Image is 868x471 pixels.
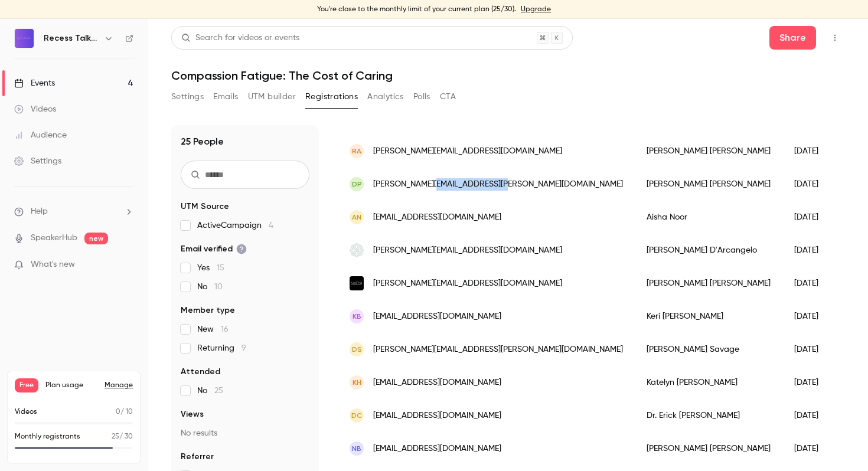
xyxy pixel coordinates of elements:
span: 0 [116,408,120,416]
span: UTM Source [181,201,229,212]
span: What's new [31,259,75,271]
span: 9 [242,344,246,352]
p: / 30 [112,431,133,442]
h6: Recess Talks For Those Who Care [44,32,99,44]
iframe: Noticeable Trigger [119,260,133,270]
h1: Compassion Fatigue: The Cost of Caring [171,68,844,83]
span: NB [352,443,361,454]
div: Settings [14,155,61,167]
div: [DATE] [782,135,843,168]
div: [PERSON_NAME] [PERSON_NAME] [635,135,782,168]
div: [DATE] [782,201,843,234]
div: [PERSON_NAME] [PERSON_NAME] [635,432,782,465]
span: new [84,233,108,244]
span: Attended [181,366,220,378]
div: Audience [14,129,67,141]
span: Email verified [181,243,247,255]
span: Plan usage [45,381,97,390]
div: [DATE] [782,432,843,465]
span: [PERSON_NAME][EMAIL_ADDRESS][DOMAIN_NAME] [373,244,562,257]
button: Share [769,26,816,50]
button: UTM builder [248,87,296,106]
span: ra [352,146,361,156]
span: [EMAIL_ADDRESS][DOMAIN_NAME] [373,443,501,455]
div: [DATE] [782,333,843,366]
div: [DATE] [782,300,843,333]
button: Polls [413,87,430,106]
span: ActiveCampaign [197,220,273,231]
span: DC [351,410,362,421]
span: [PERSON_NAME][EMAIL_ADDRESS][PERSON_NAME][DOMAIN_NAME] [373,344,623,356]
span: AN [352,212,361,223]
p: / 10 [116,407,133,417]
span: 4 [269,221,273,230]
div: [PERSON_NAME] [PERSON_NAME] [635,267,782,300]
div: Keri [PERSON_NAME] [635,300,782,333]
div: [PERSON_NAME] D'Arcangelo [635,234,782,267]
span: 25 [112,433,119,440]
div: [PERSON_NAME] [PERSON_NAME] [635,168,782,201]
span: Free [15,378,38,392]
div: [DATE] [782,267,843,300]
span: [EMAIL_ADDRESS][DOMAIN_NAME] [373,211,501,224]
li: help-dropdown-opener [14,205,133,218]
span: Help [31,205,48,218]
a: Upgrade [521,5,551,14]
img: lbeehealth.com [350,243,364,257]
span: DP [352,179,362,189]
span: DS [352,344,362,355]
span: Views [181,408,204,420]
h1: 25 People [181,135,224,149]
div: Dr. Erick [PERSON_NAME] [635,399,782,432]
span: Member type [181,305,235,316]
span: Yes [197,262,224,274]
span: Referrer [181,451,214,463]
div: [DATE] [782,234,843,267]
span: [EMAIL_ADDRESS][DOMAIN_NAME] [373,410,501,422]
span: No [197,281,223,293]
button: Registrations [305,87,358,106]
button: Analytics [367,87,404,106]
span: 10 [214,283,223,291]
span: New [197,323,229,335]
div: [DATE] [782,399,843,432]
div: [PERSON_NAME] Savage [635,333,782,366]
span: [EMAIL_ADDRESS][DOMAIN_NAME] [373,310,501,323]
div: Katelyn [PERSON_NAME] [635,366,782,399]
a: SpeakerHub [31,232,77,244]
span: [EMAIL_ADDRESS][DOMAIN_NAME] [373,377,501,389]
img: noireconsultinggroup.com [350,276,364,290]
span: Returning [197,342,246,354]
button: Settings [171,87,204,106]
div: [DATE] [782,366,843,399]
span: [PERSON_NAME][EMAIL_ADDRESS][PERSON_NAME][DOMAIN_NAME] [373,178,623,191]
span: KH [353,377,361,388]
button: Emails [213,87,238,106]
div: Events [14,77,55,89]
div: Search for videos or events [181,32,299,44]
p: Videos [15,407,37,417]
span: 25 [214,387,223,395]
div: [DATE] [782,168,843,201]
span: 15 [217,264,224,272]
img: Recess Talks For Those Who Care [15,29,34,48]
a: Manage [105,381,133,390]
span: [PERSON_NAME][EMAIL_ADDRESS][DOMAIN_NAME] [373,277,562,290]
span: [PERSON_NAME][EMAIL_ADDRESS][DOMAIN_NAME] [373,145,562,158]
p: Monthly registrants [15,431,80,442]
p: No results [181,427,309,439]
button: CTA [440,87,456,106]
span: 16 [221,325,229,333]
div: Videos [14,103,56,115]
span: KB [353,311,361,322]
div: Aisha Noor [635,201,782,234]
span: No [197,385,223,397]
